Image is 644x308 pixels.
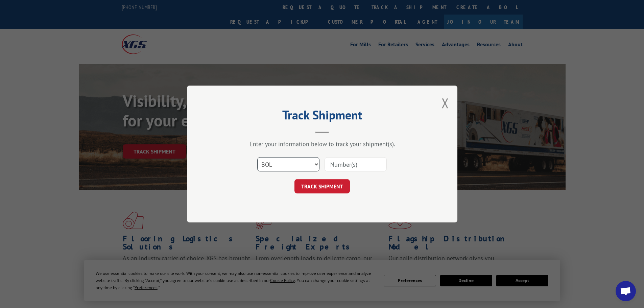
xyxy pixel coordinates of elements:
button: TRACK SHIPMENT [294,179,350,193]
button: Close modal [442,94,449,112]
h2: Track Shipment [221,110,424,123]
div: Enter your information below to track your shipment(s). [221,140,424,148]
div: Open chat [616,281,636,301]
input: Number(s) [325,157,387,171]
